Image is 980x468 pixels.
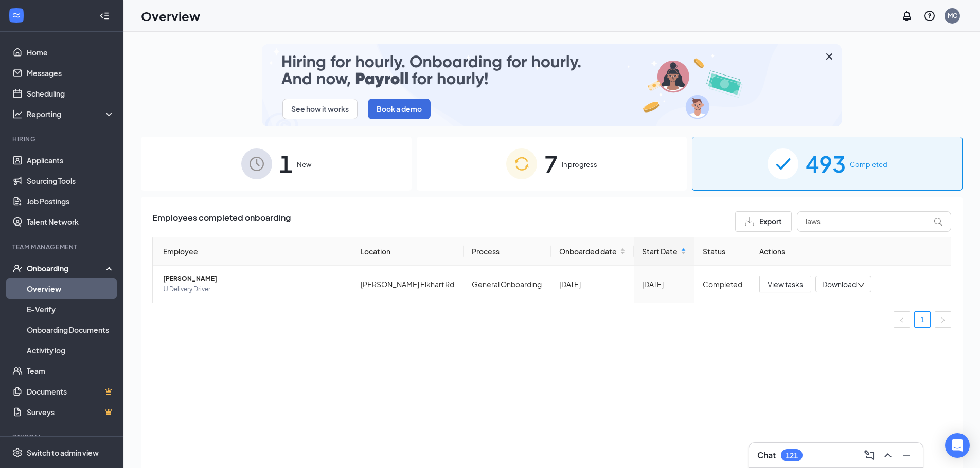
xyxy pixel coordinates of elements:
[27,212,115,232] a: Talent Network
[551,237,634,266] th: Onboarded date
[99,11,110,21] svg: Collapse
[27,109,115,119] div: Reporting
[27,63,115,83] a: Messages
[27,150,115,171] a: Applicants
[940,317,946,323] span: right
[861,447,878,463] button: ComposeMessage
[850,159,887,170] span: Completed
[27,361,115,381] a: Team
[559,278,626,290] div: [DATE]
[899,317,905,323] span: left
[27,263,106,273] div: Onboarding
[901,10,913,22] svg: Notifications
[915,312,930,327] a: 1
[822,279,857,290] span: Download
[27,320,115,340] a: Onboarding Documents
[894,311,910,328] li: Previous Page
[27,299,115,320] a: E-Verify
[806,146,846,181] span: 493
[759,218,782,225] span: Export
[914,311,931,328] li: 1
[900,449,913,461] svg: Minimize
[863,449,876,461] svg: ComposeMessage
[152,211,291,232] span: Employees completed onboarding
[786,451,798,460] div: 121
[562,159,597,170] span: In progress
[12,135,113,143] div: Hiring
[163,274,344,284] span: [PERSON_NAME]
[352,237,464,266] th: Location
[898,447,915,463] button: Minimize
[12,447,23,458] svg: Settings
[923,10,936,22] svg: QuestionInfo
[935,311,951,328] li: Next Page
[559,246,618,257] span: Onboarded date
[797,211,951,232] input: Search by Name, Job Posting, or Process
[703,278,743,290] div: Completed
[27,42,115,63] a: Home
[297,159,311,170] span: New
[935,311,951,328] button: right
[858,282,865,289] span: down
[282,99,358,119] button: See how it works
[12,433,113,441] div: Payroll
[464,266,551,303] td: General Onboarding
[27,278,115,299] a: Overview
[141,7,200,25] h1: Overview
[642,246,678,257] span: Start Date
[751,237,951,266] th: Actions
[894,311,910,328] button: left
[279,146,293,181] span: 1
[759,276,811,292] button: View tasks
[12,109,23,119] svg: Analysis
[27,171,115,191] a: Sourcing Tools
[12,242,113,251] div: Team Management
[823,50,835,63] svg: Cross
[11,10,22,21] svg: WorkstreamLogo
[27,381,115,402] a: DocumentsCrown
[27,83,115,104] a: Scheduling
[153,237,352,266] th: Employee
[368,99,431,119] button: Book a demo
[642,278,686,290] div: [DATE]
[27,447,99,458] div: Switch to admin view
[352,266,464,303] td: [PERSON_NAME] Elkhart Rd
[735,211,792,232] button: Export
[27,340,115,361] a: Activity log
[27,402,115,422] a: SurveysCrown
[262,44,842,126] img: payroll-small.gif
[757,450,776,461] h3: Chat
[880,447,896,463] button: ChevronUp
[948,11,957,20] div: MC
[12,263,23,273] svg: UserCheck
[163,284,344,294] span: JJ Delivery Driver
[945,433,970,458] div: Open Intercom Messenger
[768,278,803,290] span: View tasks
[464,237,551,266] th: Process
[27,191,115,212] a: Job Postings
[882,449,894,461] svg: ChevronUp
[544,146,558,181] span: 7
[694,237,751,266] th: Status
